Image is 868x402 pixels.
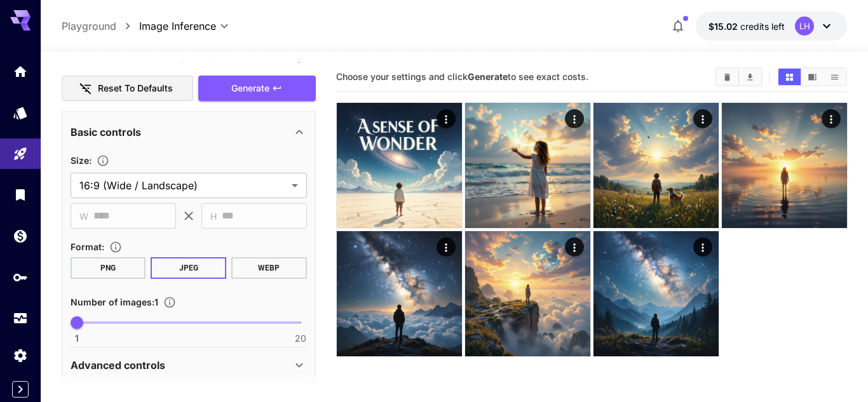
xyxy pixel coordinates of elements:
div: $15.0233 [709,20,785,33]
div: Show images in grid viewShow images in video viewShow images in list view [777,67,847,86]
img: 2Q== [465,231,590,356]
button: Show images in list view [824,69,846,85]
span: Generate [231,81,269,97]
span: W [79,209,88,224]
div: Library [13,187,28,203]
div: Wallet [13,228,28,244]
button: $15.0233LH [696,11,847,41]
div: Usage [13,311,28,326]
span: credits left [740,21,785,32]
button: Download All [739,69,761,85]
span: Format : [71,241,104,252]
p: Advanced controls [71,358,165,373]
div: Advanced controls [71,350,307,380]
button: JPEG [151,257,226,279]
div: LH [795,17,814,36]
div: Models [13,105,28,121]
img: Z [593,103,719,228]
button: Show images in video view [801,69,824,85]
button: Choose the file format for the output image. [104,241,127,253]
div: Actions [436,238,455,257]
div: Playground [13,146,28,162]
button: Reset to defaults [62,76,194,102]
div: Clear ImagesDownload All [715,67,763,86]
span: Size : [71,155,92,166]
img: 2Q== [337,103,462,228]
div: Settings [13,347,28,363]
div: Actions [693,109,712,128]
b: Generate [468,71,508,82]
span: 16:9 (Wide / Landscape) [79,178,287,193]
span: 20 [295,332,306,345]
div: Actions [564,238,583,257]
span: 1 [75,332,79,345]
nav: breadcrumb [62,18,139,34]
span: H [210,209,217,224]
span: Number of images : 1 [71,297,158,307]
div: Home [13,64,28,79]
div: Basic controls [71,117,307,147]
button: Expand sidebar [12,381,29,398]
img: 2Q== [722,103,847,228]
button: Generate [198,76,315,102]
span: Image Inference [139,18,216,34]
button: WEBP [231,257,307,279]
div: API Keys [13,269,28,285]
button: Adjust the dimensions of the generated image by specifying its width and height in pixels, or sel... [92,154,114,167]
button: Clear Images [716,69,738,85]
div: Actions [821,109,840,128]
img: 9k= [337,231,462,356]
span: $15.02 [709,21,740,32]
div: Actions [436,109,455,128]
img: 9k= [593,231,719,356]
button: Specify how many images to generate in a single request. Each image generation will be charged se... [158,296,181,309]
button: PNG [71,257,146,279]
a: Playground [62,18,116,34]
span: Choose your settings and click to see exact costs. [336,71,588,82]
div: Actions [564,109,583,128]
img: 2Q== [465,103,590,228]
div: Actions [693,238,712,257]
button: Show images in grid view [778,69,801,85]
p: Basic controls [71,124,141,140]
